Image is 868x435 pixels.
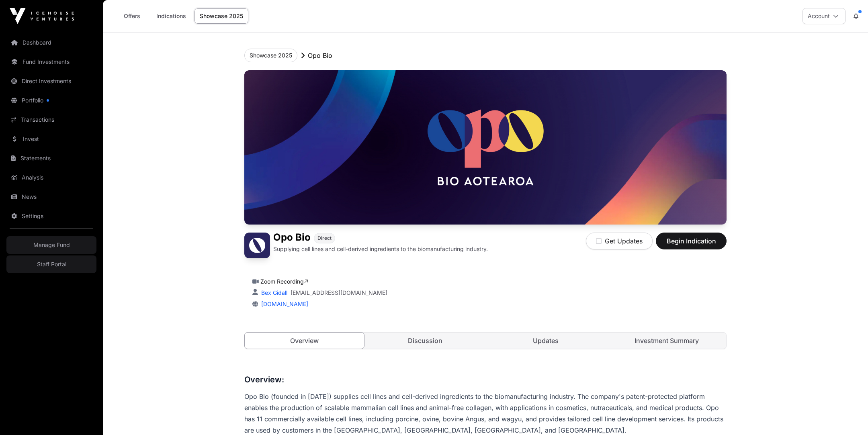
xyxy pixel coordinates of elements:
a: Settings [6,207,96,225]
a: Staff Portal [6,255,96,273]
a: [EMAIL_ADDRESS][DOMAIN_NAME] [291,289,387,297]
img: Icehouse Ventures Logo [10,8,74,24]
h1: Opo Bio [273,233,311,243]
a: Direct Investments [6,72,96,90]
a: Portfolio [6,92,96,109]
a: Discussion [366,333,485,349]
a: Dashboard [6,34,96,51]
a: Invest [6,130,96,148]
button: Begin Indication [656,233,727,249]
a: Showcase 2025 [194,8,248,24]
a: Manage Fund [6,236,96,254]
p: Supplying cell lines and cell-derived ingredients to the biomanufacturing industry. [273,245,488,253]
a: Statements [6,149,96,167]
a: Zoom Recording [260,278,308,285]
a: Begin Indication [656,241,727,249]
span: Direct [317,235,332,241]
img: Opo Bio [244,233,270,258]
a: Overview [244,332,364,349]
a: News [6,188,96,206]
img: Opo Bio [244,70,727,225]
button: Account [802,8,845,24]
span: Begin Indication [666,236,717,246]
a: Updates [486,333,606,349]
p: Opo Bio [308,51,332,60]
iframe: Chat Widget [828,396,868,435]
a: Indications [151,8,191,24]
button: Showcase 2025 [244,49,297,62]
h3: Overview: [244,373,727,386]
a: Offers [116,8,148,24]
nav: Tabs [245,333,726,349]
a: [DOMAIN_NAME] [258,300,308,307]
button: Get Updates [586,233,653,249]
a: Investment Summary [607,333,727,349]
a: Analysis [6,169,96,186]
a: Bex Gidall [260,289,287,296]
a: Transactions [6,111,96,129]
a: Fund Investments [6,53,96,71]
